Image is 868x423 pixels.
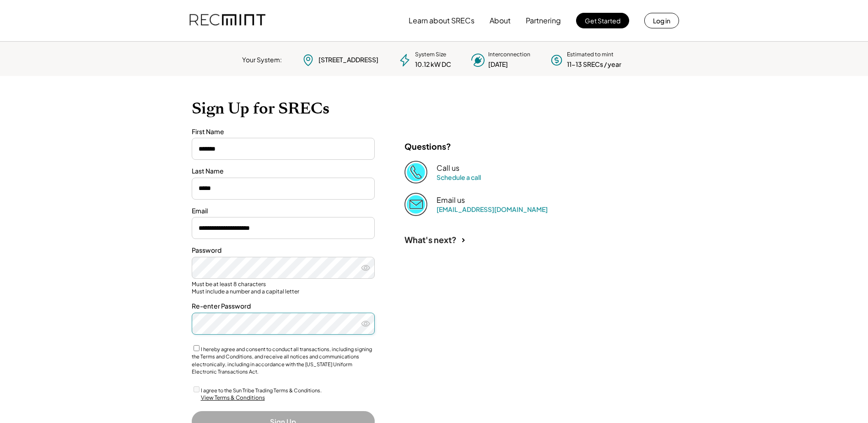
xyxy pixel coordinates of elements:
div: Questions? [404,141,451,152]
div: 11-13 SRECs / year [567,60,621,69]
img: Phone%20copy%403x.png [404,161,427,184]
h1: Sign Up for SRECs [192,99,677,118]
div: What's next? [404,234,457,245]
button: Partnering [526,11,561,30]
div: First Name [192,127,375,136]
div: [DATE] [488,60,508,69]
a: Schedule a call [437,173,481,181]
div: 10.12 kW DC [415,60,451,69]
button: About [490,11,511,30]
div: System Size [415,51,446,59]
div: Call us [437,163,459,173]
div: [STREET_ADDRESS] [318,55,378,65]
button: Get Started [576,13,629,28]
label: I hereby agree and consent to conduct all transactions, including signing the Terms and Condition... [192,346,372,375]
div: Email [192,206,375,216]
div: Re-enter Password [192,302,375,311]
img: Email%202%403x.png [404,193,427,216]
div: Password [192,246,375,255]
button: Log in [644,13,679,28]
button: Learn about SRECs [409,11,474,30]
div: Email us [437,195,465,205]
div: Interconnection [488,51,530,59]
div: Your System: [242,55,282,65]
div: Must be at least 8 characters Must include a number and a capital letter [192,281,375,295]
a: [EMAIL_ADDRESS][DOMAIN_NAME] [437,205,548,213]
div: Estimated to mint [567,51,614,59]
img: recmint-logotype%403x.png [189,5,265,36]
div: View Terms & Conditions [201,394,265,402]
div: Last Name [192,167,375,176]
label: I agree to the Sun Tribe Trading Terms & Conditions. [201,387,322,393]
